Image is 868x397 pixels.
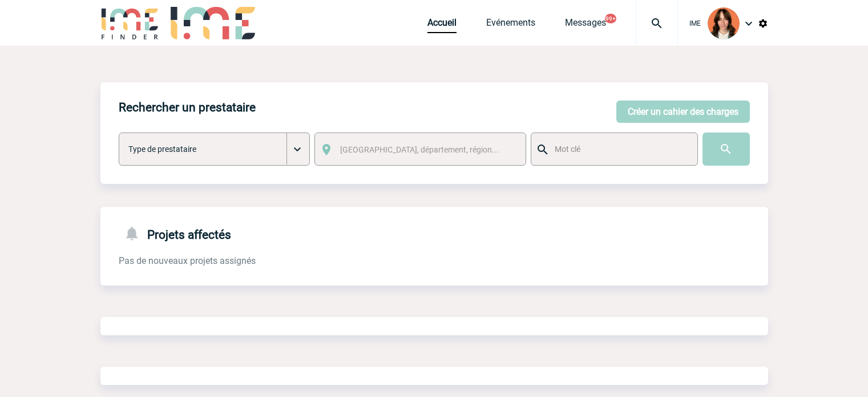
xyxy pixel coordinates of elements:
a: Evénements [486,17,535,33]
img: notifications-24-px-g.png [123,225,147,242]
span: Pas de nouveaux projets assignés [119,255,256,266]
a: Messages [565,17,606,33]
input: Mot clé [552,142,687,157]
button: 99+ [605,14,616,23]
img: IME-Finder [100,7,160,39]
span: [GEOGRAPHIC_DATA], département, région... [340,145,499,154]
a: Accueil [427,17,457,33]
input: Submit [703,133,750,166]
h4: Rechercher un prestataire [119,101,256,114]
img: 94396-2.png [708,7,740,39]
h4: Projets affectés [119,225,231,242]
span: IME [689,19,701,27]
